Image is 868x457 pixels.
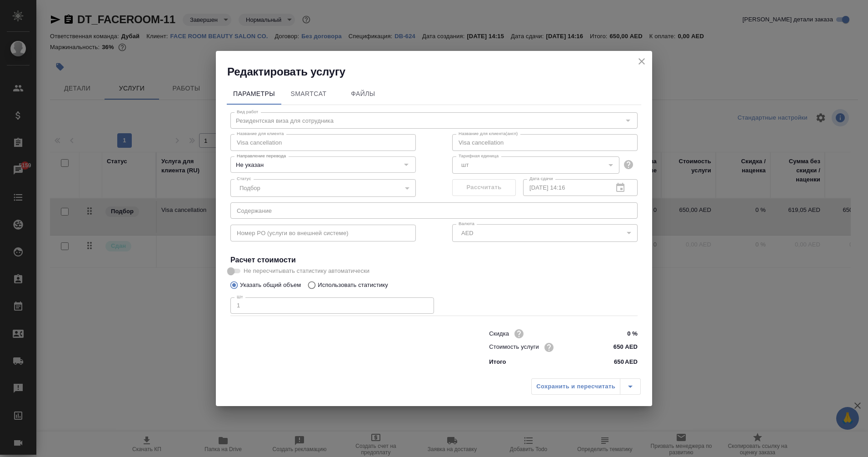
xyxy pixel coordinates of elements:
[452,156,619,174] div: шт
[459,161,471,169] button: шт
[230,179,416,196] div: Подбор
[452,224,638,241] div: AED
[635,55,649,68] button: close
[489,357,506,367] p: Итого
[341,88,385,100] span: Файлы
[232,88,276,100] span: Параметры
[459,229,476,237] button: AED
[625,357,638,367] p: AED
[604,327,638,340] input: ✎ Введи что-нибудь
[489,342,539,352] p: Стоимость услуги
[604,341,638,354] input: ✎ Введи что-нибудь
[531,378,641,395] div: split button
[489,329,509,338] p: Скидка
[240,281,301,290] p: Указать общий объем
[614,357,624,367] p: 650
[244,266,369,276] span: Не пересчитывать статистику автоматически
[237,184,263,192] button: Подбор
[287,88,330,100] span: SmartCat
[227,65,652,79] h2: Редактировать услугу
[318,281,388,290] p: Использовать статистику
[230,255,638,266] h4: Расчет стоимости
